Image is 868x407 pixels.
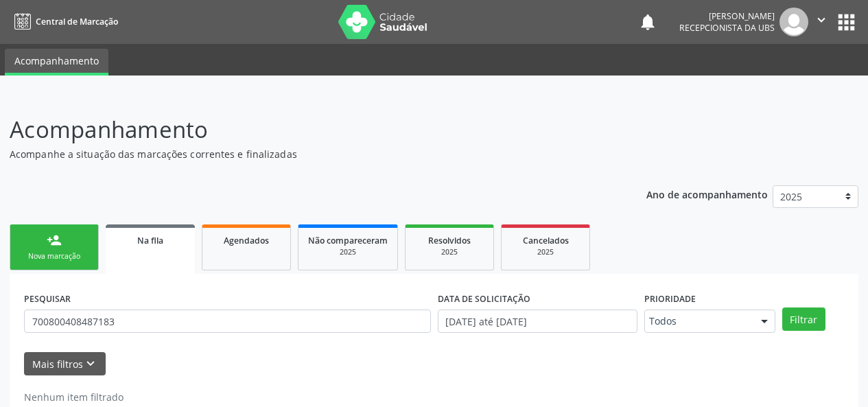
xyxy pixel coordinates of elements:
i:  [814,12,829,27]
p: Ano de acompanhamento [646,185,768,202]
div: Nenhum item filtrado [24,390,138,404]
div: 2025 [511,247,580,257]
button: Filtrar [782,307,825,331]
button:  [808,8,834,36]
p: Acompanhamento [10,113,604,147]
a: Central de Marcação [10,10,118,33]
span: Resolvidos [428,235,471,246]
div: Nova marcação [20,251,89,261]
span: Cancelados [523,235,569,246]
input: Selecione um intervalo [438,310,637,333]
button: notifications [638,12,657,32]
button: apps [834,10,858,34]
label: PESQUISAR [24,288,71,310]
a: Acompanhamento [5,49,108,75]
span: Agendados [224,235,269,246]
div: 2025 [308,247,388,257]
span: Na fila [137,235,163,246]
span: Recepcionista da UBS [679,22,775,34]
span: Todos [649,314,747,328]
span: Central de Marcação [36,16,118,27]
p: Acompanhe a situação das marcações correntes e finalizadas [10,147,604,161]
input: Nome, CNS [24,310,431,333]
label: Prioridade [644,288,696,310]
label: DATA DE SOLICITAÇÃO [438,288,530,310]
div: person_add [47,233,62,248]
div: 2025 [415,247,484,257]
img: img [779,8,808,36]
div: [PERSON_NAME] [679,10,775,22]
span: Não compareceram [308,235,388,246]
i: keyboard_arrow_down [83,356,98,371]
button: Mais filtroskeyboard_arrow_down [24,352,106,376]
